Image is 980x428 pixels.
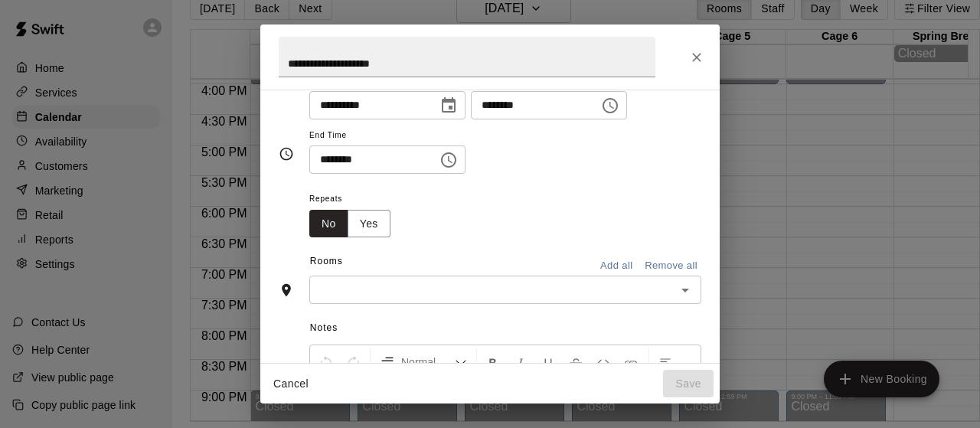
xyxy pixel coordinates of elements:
[595,90,626,121] button: Choose time, selected time is 5:30 PM
[266,370,315,398] button: Cancel
[535,348,561,376] button: Format Underline
[341,348,367,376] button: Redo
[433,145,464,175] button: Choose time, selected time is 7:00 PM
[433,90,464,121] button: Choose date, selected date is Aug 20, 2025
[313,348,339,376] button: Undo
[279,146,294,162] svg: Timing
[592,254,641,278] button: Add all
[279,283,294,298] svg: Rooms
[641,254,701,278] button: Remove all
[480,348,506,376] button: Format Bold
[309,210,348,238] button: No
[675,279,696,301] button: Open
[590,348,616,376] button: Insert Code
[310,256,343,266] span: Rooms
[309,210,390,238] div: outlined button group
[348,210,390,238] button: Yes
[683,44,710,71] button: Close
[374,348,473,376] button: Formatting Options
[310,316,701,341] span: Notes
[309,189,403,210] span: Repeats
[508,348,534,376] button: Format Italics
[652,348,678,376] button: Left Align
[563,348,589,376] button: Format Strikethrough
[618,348,644,376] button: Insert Link
[401,354,455,370] span: Normal
[309,126,465,146] span: End Time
